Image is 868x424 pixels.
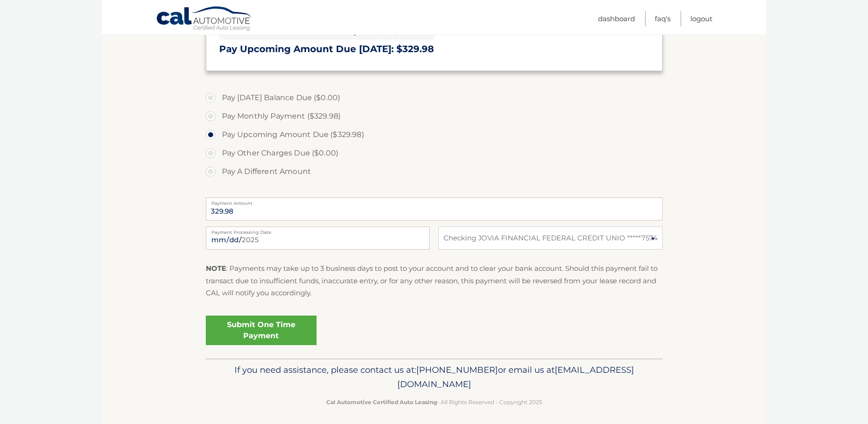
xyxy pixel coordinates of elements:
[212,363,657,392] p: If you need assistance, please contact us at: or email us at
[690,11,712,26] a: Logout
[206,89,663,107] label: Pay [DATE] Balance Due ($0.00)
[206,125,663,144] label: Pay Upcoming Amount Due ($329.98)
[598,11,635,26] a: Dashboard
[206,162,663,181] label: Pay A Different Amount
[206,263,663,299] p: : Payments may take up to 3 business days to post to your account and to clear your bank account....
[206,264,226,273] strong: NOTE
[326,399,437,406] strong: Cal Automotive Certified Auto Leasing
[206,107,663,125] label: Pay Monthly Payment ($329.98)
[219,43,649,55] h3: Pay Upcoming Amount Due [DATE]: $329.98
[206,227,430,234] label: Payment Processing Date
[206,197,663,221] input: Payment Amount
[206,144,663,162] label: Pay Other Charges Due ($0.00)
[416,364,498,375] span: [PHONE_NUMBER]
[655,11,670,26] a: FAQ's
[212,397,657,407] p: - All Rights Reserved - Copyright 2025
[206,197,663,205] label: Payment Amount
[206,316,317,345] a: Submit One Time Payment
[156,6,253,33] a: Cal Automotive
[206,227,430,250] input: Payment Date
